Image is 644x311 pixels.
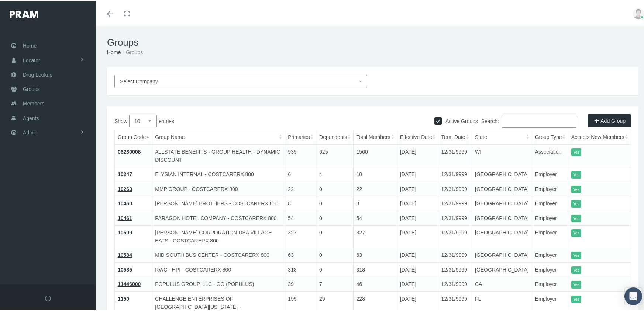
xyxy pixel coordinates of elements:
[152,224,285,247] td: [PERSON_NAME] CORPORATION DBA VILLAGE EATS - COSTCARERX 800
[438,195,472,210] td: 12/31/9999
[23,124,38,138] span: Admin
[472,180,532,195] td: [GEOGRAPHIC_DATA]
[23,81,40,95] span: Groups
[472,224,532,247] td: [GEOGRAPHIC_DATA]
[285,166,316,181] td: 6
[472,261,532,276] td: [GEOGRAPHIC_DATA]
[23,95,44,109] span: Members
[118,185,132,191] a: 10263
[442,116,478,124] label: Active Groups
[353,180,397,195] td: 22
[438,143,472,166] td: 12/31/9999
[316,247,354,261] td: 0
[285,195,316,210] td: 8
[23,110,39,124] span: Agents
[353,261,397,276] td: 318
[571,228,581,235] itemstyle: Yes
[316,166,354,181] td: 4
[107,35,638,47] h1: Groups
[115,129,152,143] th: Group Code: activate to sort column descending
[23,52,40,66] span: Locator
[353,166,397,181] td: 10
[472,129,532,143] th: State: activate to sort column ascending
[285,247,316,261] td: 63
[532,209,568,224] td: Employer
[121,47,143,55] li: Groups
[633,7,644,18] img: user-placeholder.jpg
[571,147,581,155] itemstyle: Yes
[397,247,438,261] td: [DATE]
[152,166,285,181] td: ELYSIAN INTERNAL - COSTCARERX 800
[532,143,568,166] td: Association
[472,276,532,290] td: CA
[472,209,532,224] td: [GEOGRAPHIC_DATA]
[532,224,568,247] td: Employer
[118,294,129,300] a: 1150
[397,166,438,181] td: [DATE]
[118,214,132,220] a: 10461
[285,276,316,290] td: 39
[152,261,285,276] td: RWC - HPI - COSTCARERX 800
[397,143,438,166] td: [DATE]
[285,209,316,224] td: 54
[353,247,397,261] td: 63
[316,261,354,276] td: 0
[397,195,438,210] td: [DATE]
[23,37,37,51] span: Home
[316,143,354,166] td: 625
[285,143,316,166] td: 935
[353,129,397,143] th: Total Members: activate to sort column ascending
[152,247,285,261] td: MID SOUTH BUS CENTER - COSTCARERX 800
[532,247,568,261] td: Employer
[571,279,581,287] itemstyle: Yes
[120,77,158,83] span: Select Company
[316,180,354,195] td: 0
[532,180,568,195] td: Employer
[532,166,568,181] td: Employer
[118,199,132,205] a: 10460
[316,195,354,210] td: 0
[397,209,438,224] td: [DATE]
[316,276,354,290] td: 7
[285,180,316,195] td: 22
[571,199,581,206] itemstyle: Yes
[118,228,132,234] a: 10509
[118,147,141,153] a: 06230008
[397,129,438,143] th: Effective Date: activate to sort column ascending
[285,261,316,276] td: 318
[568,129,631,143] th: Accepts New Members: activate to sort column ascending
[571,213,581,221] itemstyle: Yes
[118,251,132,256] a: 10584
[438,261,472,276] td: 12/31/9999
[532,129,568,143] th: Group Type: activate to sort column ascending
[285,224,316,247] td: 327
[472,195,532,210] td: [GEOGRAPHIC_DATA]
[114,113,373,126] label: Show entries
[397,276,438,290] td: [DATE]
[532,195,568,210] td: Employer
[438,129,472,143] th: Term Date: activate to sort column ascending
[588,113,631,126] a: Add Group
[353,276,397,290] td: 46
[353,224,397,247] td: 327
[129,113,157,126] select: Showentries
[152,129,285,143] th: Group Name: activate to sort column ascending
[532,276,568,290] td: Employer
[353,195,397,210] td: 8
[285,129,316,143] th: Primaries: activate to sort column ascending
[438,166,472,181] td: 12/31/9999
[397,261,438,276] td: [DATE]
[532,261,568,276] td: Employer
[571,294,581,302] itemstyle: Yes
[107,48,121,54] a: Home
[316,224,354,247] td: 0
[438,247,472,261] td: 12/31/9999
[152,209,285,224] td: PARAGON HOTEL COMPANY - COSTCARERX 800
[152,180,285,195] td: MMP GROUP - COSTCARERX 800
[472,143,532,166] td: WI
[316,129,354,143] th: Dependents: activate to sort column ascending
[438,180,472,195] td: 12/31/9999
[118,170,132,176] a: 10247
[152,195,285,210] td: [PERSON_NAME] BROTHERS - COSTCARERX 800
[571,170,581,177] itemstyle: Yes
